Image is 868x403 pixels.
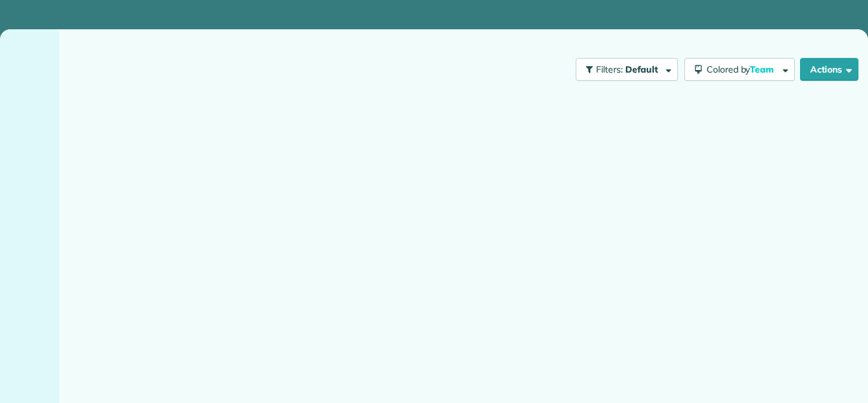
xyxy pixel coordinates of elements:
[596,64,623,75] span: Filters:
[569,58,678,81] a: Filters: Default
[800,58,858,81] button: Actions
[576,58,678,81] button: Filters: Default
[750,64,776,75] span: Team
[707,64,778,75] span: Colored by
[684,58,795,81] button: Colored byTeam
[625,64,659,75] span: Default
